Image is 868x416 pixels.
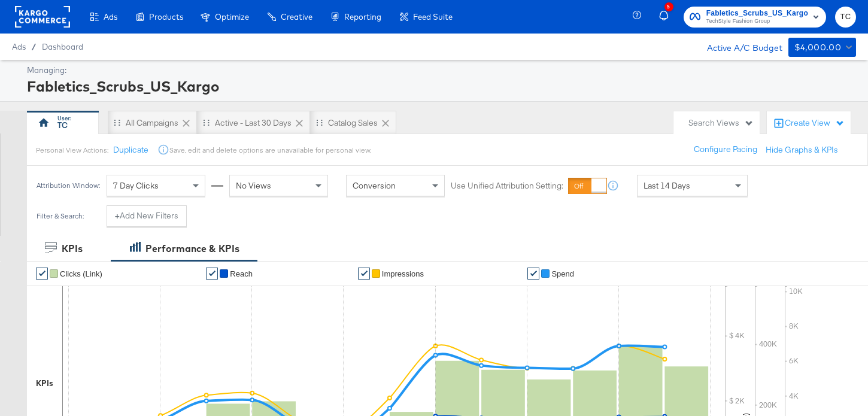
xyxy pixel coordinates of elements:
span: Reach [230,269,253,278]
span: TC [840,10,851,24]
div: Managing: [27,65,853,76]
span: Conversion [353,180,396,191]
div: Search Views [688,117,754,129]
div: $4,000.00 [794,40,842,55]
div: Catalog Sales [328,117,378,129]
button: 5 [657,5,678,29]
button: TC [835,7,856,28]
button: Configure Pacing [685,139,766,160]
div: Active - Last 30 Days [215,117,292,129]
div: KPIs [62,242,83,256]
span: Ads [104,12,117,22]
div: Drag to reorder tab [114,119,120,126]
span: Last 14 Days [644,180,690,191]
span: Optimize [215,12,249,22]
span: Reporting [344,12,381,22]
div: Attribution Window: [36,181,101,190]
span: / [26,42,42,51]
span: Products [149,12,183,22]
div: TC [57,120,68,131]
button: Duplicate [113,144,148,156]
div: KPIs [36,378,53,389]
div: Personal View Actions: [36,145,108,155]
span: Ads [12,42,26,51]
span: Feed Suite [413,12,453,22]
button: $4,000.00 [788,38,856,57]
span: Spend [551,269,574,278]
div: Create View [785,117,845,129]
div: Active A/C Budget [694,38,782,56]
button: +Add New Filters [107,205,187,227]
a: ✔ [36,268,48,280]
div: Fabletics_Scrubs_US_Kargo [27,76,853,96]
div: Drag to reorder tab [316,119,323,126]
div: 5 [664,2,673,11]
span: Fabletics_Scrubs_US_Kargo [706,7,808,20]
div: Drag to reorder tab [203,119,210,126]
a: ✔ [358,268,370,280]
span: Clicks (Link) [60,269,102,278]
span: 7 Day Clicks [113,180,159,191]
div: Filter & Search: [36,212,84,220]
span: TechStyle Fashion Group [706,17,808,26]
a: ✔ [527,268,539,280]
div: Save, edit and delete options are unavailable for personal view. [169,145,371,155]
button: Fabletics_Scrubs_US_KargoTechStyle Fashion Group [684,7,826,28]
div: Performance & KPIs [145,242,239,256]
span: Impressions [382,269,424,278]
label: Use Unified Attribution Setting: [451,180,563,192]
span: Creative [281,12,312,22]
span: No Views [236,180,271,191]
a: ✔ [206,268,218,280]
div: All Campaigns [126,117,178,129]
button: Hide Graphs & KPIs [766,144,838,156]
strong: + [115,210,120,221]
a: Dashboard [42,42,83,51]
